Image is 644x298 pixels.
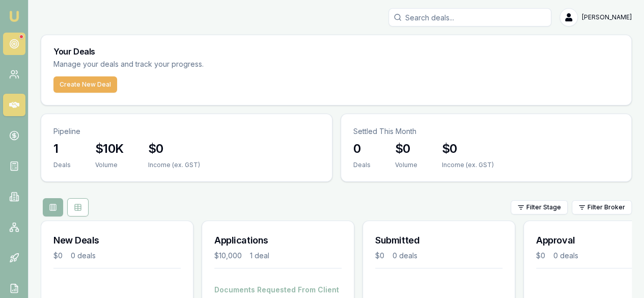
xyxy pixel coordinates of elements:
[250,251,269,261] div: 1 deal
[582,13,632,21] span: [PERSON_NAME]
[375,251,384,261] div: $0
[526,203,561,211] span: Filter Stage
[148,161,200,169] div: Income (ex. GST)
[442,141,494,157] h3: $0
[95,161,124,169] div: Volume
[53,47,619,56] h3: Your Deals
[53,126,320,137] p: Pipeline
[572,200,632,214] button: Filter Broker
[53,59,314,70] p: Manage your deals and track your progress.
[53,161,71,169] div: Deals
[353,126,620,137] p: Settled This Month
[375,233,502,248] h3: Submitted
[214,285,342,295] h4: Documents Requested From Client
[53,251,63,261] div: $0
[95,141,124,157] h3: $10K
[393,251,417,261] div: 0 deals
[442,161,494,169] div: Income (ex. GST)
[8,10,20,22] img: emu-icon-u.png
[214,251,242,261] div: $10,000
[214,233,342,248] h3: Applications
[353,141,371,157] h3: 0
[53,76,117,93] button: Create New Deal
[395,161,417,169] div: Volume
[553,251,578,261] div: 0 deals
[53,141,71,157] h3: 1
[148,141,200,157] h3: $0
[587,203,625,211] span: Filter Broker
[388,8,551,26] input: Search deals
[395,141,417,157] h3: $0
[536,251,545,261] div: $0
[53,233,181,248] h3: New Deals
[353,161,371,169] div: Deals
[511,200,568,214] button: Filter Stage
[71,251,96,261] div: 0 deals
